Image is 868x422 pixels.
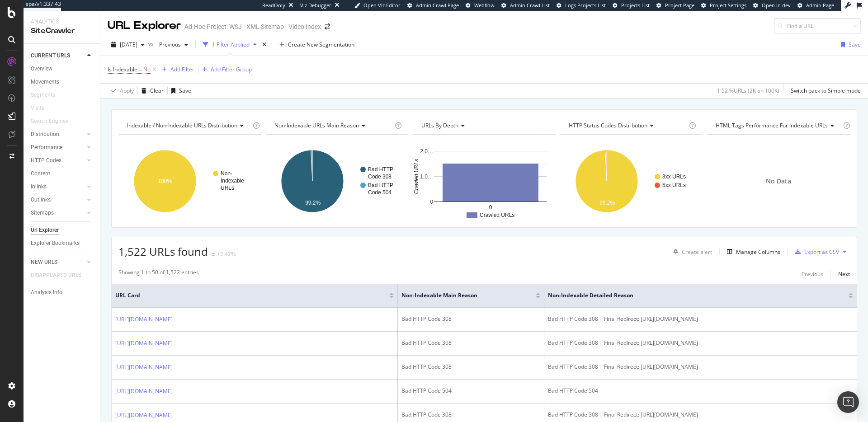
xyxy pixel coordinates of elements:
div: Add Filter Group [211,66,252,73]
a: Overview [31,64,94,74]
button: Add Filter Group [198,64,252,75]
div: Switch back to Simple mode [791,87,861,94]
div: Bad HTTP Code 308 | Final Redirect: [URL][DOMAIN_NAME] [548,339,853,347]
a: Content [31,169,94,178]
div: URL Explorer [108,18,181,33]
button: Previous [802,268,823,279]
text: Code 504 [368,189,392,196]
text: 0 [489,204,492,211]
div: Save [849,41,861,48]
div: 1.52 % URLs ( 2K on 100K ) [717,87,779,94]
h4: HTML Tags Performance for Indexable URLs [714,118,841,133]
div: Open Intercom Messenger [837,391,859,413]
text: 5xx URLs [662,182,686,188]
span: Admin Crawl Page [416,2,459,9]
a: Inlinks [31,182,85,192]
span: Admin Crawl List [510,2,550,9]
div: 1 Filter Applied [212,41,250,48]
a: Projects List [613,2,650,9]
a: Performance [31,143,85,152]
a: Open Viz Editor [354,2,401,9]
div: Bad HTTP Code 308 | Final Redirect: [URL][DOMAIN_NAME] [548,411,853,419]
div: Save [179,87,191,94]
div: Bad HTTP Code 504 [401,387,540,395]
a: [URL][DOMAIN_NAME] [115,387,173,396]
button: Next [838,268,850,279]
text: Crawled URLs [413,159,420,194]
span: 2025 Sep. 24th [120,41,137,48]
div: Next [838,270,850,278]
div: Bad HTTP Code 308 [401,315,540,323]
a: Explorer Bookmarks [31,239,94,248]
a: Sitemaps [31,208,85,218]
text: 3xx URLs [662,173,686,180]
svg: A chart. [266,142,407,220]
div: Previous [802,270,823,278]
div: Inlinks [31,182,47,192]
div: HTTP Codes [31,156,61,165]
div: +2.42% [217,250,236,258]
span: Non-Indexable URLs Main Reason [274,122,359,129]
input: Find a URL [774,18,861,34]
span: Open Viz Editor [363,2,401,9]
button: Export as CSV [792,244,839,259]
a: NEW URLS [31,258,85,267]
a: Url Explorer [31,225,94,235]
span: Logs Projects List [565,2,606,9]
span: No Data [766,177,791,186]
text: 100% [158,178,172,184]
span: Project Page [665,2,694,9]
text: Indexable [221,178,244,184]
div: Showing 1 to 50 of 1,522 entries [118,268,199,279]
text: 1,0… [420,173,434,180]
span: Is Indexable [108,66,137,73]
a: [URL][DOMAIN_NAME] [115,411,173,420]
a: Project Page [656,2,694,9]
div: Bad HTTP Code 308 [401,363,540,371]
button: Apply [108,84,134,98]
svg: A chart. [413,142,554,220]
a: HTTP Codes [31,156,85,165]
a: Segments [31,90,64,100]
text: 99.2% [305,200,321,206]
span: 1,522 URLs found [118,244,208,259]
button: 1 Filter Applied [199,38,260,52]
a: Project Settings [701,2,746,9]
span: Non-Indexable Detailed Reason [548,291,835,300]
a: Outlinks [31,195,85,205]
button: Create New Segmentation [276,38,358,52]
div: Bad HTTP Code 308 | Final Redirect: [URL][DOMAIN_NAME] [548,315,853,323]
div: NEW URLS [31,258,57,267]
a: [URL][DOMAIN_NAME] [115,339,173,348]
div: Analysis Info [31,288,62,297]
text: Crawled URLs [480,212,514,218]
svg: A chart. [560,142,702,220]
div: Viz Debugger: [300,2,333,9]
span: Project Settings [710,2,746,9]
button: Save [168,84,191,98]
text: Bad HTTP [368,182,393,188]
button: Create alert [670,244,712,259]
span: Non-Indexable Main Reason [401,291,522,300]
div: Search Engines [31,117,68,126]
a: Admin Crawl List [501,2,550,9]
span: Open in dev [762,2,791,9]
span: = [139,66,142,73]
div: arrow-right-arrow-left [325,23,330,30]
button: Previous [156,38,192,52]
span: No [143,63,151,76]
a: Movements [31,77,94,87]
span: Indexable / Non-Indexable URLs distribution [127,122,237,129]
a: Logs Projects List [557,2,606,9]
div: Export as CSV [804,248,839,256]
div: Bad HTTP Code 308 | Final Redirect: [URL][DOMAIN_NAME] [548,363,853,371]
div: Content [31,169,50,178]
div: CURRENT URLS [31,51,70,61]
span: Create New Segmentation [288,41,354,48]
div: Apply [120,87,134,94]
span: Webflow [474,2,495,9]
text: 99.2% [599,200,615,206]
span: URLs by Depth [421,122,458,129]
